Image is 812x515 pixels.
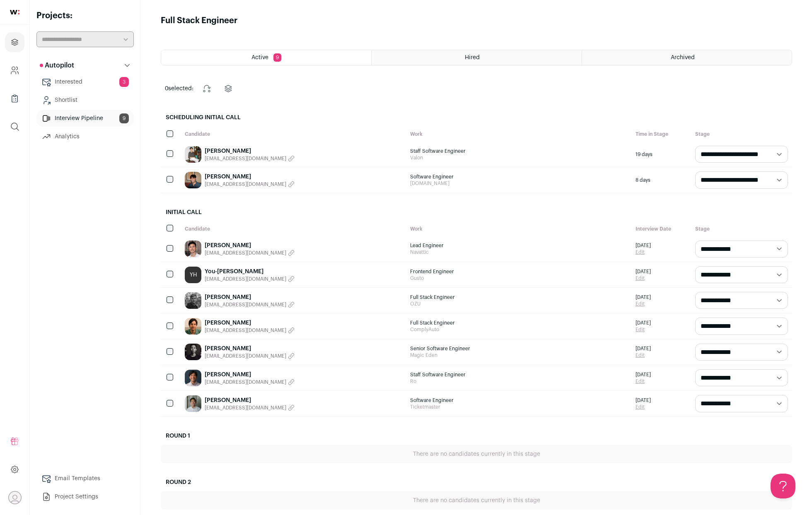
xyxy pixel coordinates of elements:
[636,378,651,385] a: Edit
[205,293,295,301] a: [PERSON_NAME]
[36,74,134,90] a: Interested3
[185,172,201,188] img: 6e51e200a9253595802682ae1878de0ad08973317b4abe0f0c4816a3e08c4960.jpg
[205,181,295,188] button: [EMAIL_ADDRESS][DOMAIN_NAME]
[205,155,295,162] button: [EMAIL_ADDRESS][DOMAIN_NAME]
[410,404,627,410] span: Ticketmaster
[410,154,627,161] span: Valon
[205,371,295,379] a: [PERSON_NAME]
[205,155,286,162] span: [EMAIL_ADDRESS][DOMAIN_NAME]
[161,491,792,510] div: There are no candidates currently in this stage
[36,470,134,487] a: Email Templates
[582,50,792,65] a: Archived
[636,352,651,359] a: Edit
[410,326,627,333] span: ComplyAuto
[205,327,295,334] button: [EMAIL_ADDRESS][DOMAIN_NAME]
[631,221,691,236] div: Interview Date
[410,249,627,255] span: Navattic
[161,203,792,221] h2: Initial Call
[161,427,792,445] h2: Round 1
[691,127,792,142] div: Stage
[205,319,295,327] a: [PERSON_NAME]
[5,89,24,108] a: Company Lists
[185,292,201,309] img: b10ac46559877586e82314c18dd7d030ec63994f956c5cc73d992b15c97faae5
[636,275,651,282] a: Edit
[205,301,286,308] span: [EMAIL_ADDRESS][DOMAIN_NAME]
[161,108,792,127] h2: Scheduling Initial Call
[205,301,295,308] button: [EMAIL_ADDRESS][DOMAIN_NAME]
[636,242,651,249] span: [DATE]
[40,60,74,70] p: Autopilot
[410,301,627,307] span: OZU
[205,344,295,353] a: [PERSON_NAME]
[410,148,627,154] span: Staff Software Engineer
[205,147,295,155] a: [PERSON_NAME]
[205,181,286,188] span: [EMAIL_ADDRESS][DOMAIN_NAME]
[771,474,795,498] iframe: Toggle Customer Support
[410,180,627,187] span: [DOMAIN_NAME]
[631,127,691,142] div: Time in Stage
[185,344,201,360] img: 28c97b38dd718d371e23463a200974bf9c49609bc4914d4d476dcd95bf181f27
[161,445,792,463] div: There are no candidates currently in this stage
[205,379,286,385] span: [EMAIL_ADDRESS][DOMAIN_NAME]
[410,378,627,385] span: Ro
[410,320,627,326] span: Full Stack Engineer
[119,113,129,123] span: 9
[185,370,201,386] img: fa222d3f2e4d531eb300180b0508864689a9f49989d0978265e55b3cf4435c86.jpg
[410,371,627,378] span: Staff Software Engineer
[36,92,134,108] a: Shortlist
[185,241,201,257] img: 59ed3fc80484580fbdffb3e4f54e1169ca3106cb8b0294332848d742d69c8990
[636,404,651,410] a: Edit
[5,60,24,80] a: Company and ATS Settings
[185,395,201,412] img: 83414f1c729d7feb958c99296f743c35c9aaee057fb6847baaa46270929b9532.jpg
[205,173,295,181] a: [PERSON_NAME]
[205,250,295,256] button: [EMAIL_ADDRESS][DOMAIN_NAME]
[636,249,651,255] a: Edit
[36,57,134,74] button: Autopilot
[636,301,651,307] a: Edit
[10,10,19,14] img: wellfound-shorthand-0d5821cbd27db2630d0214b213865d53afaa358527fdda9d0ea32b1df1b89c2c.svg
[36,489,134,505] a: Project Settings
[205,353,286,359] span: [EMAIL_ADDRESS][DOMAIN_NAME]
[205,353,295,359] button: [EMAIL_ADDRESS][DOMAIN_NAME]
[410,345,627,352] span: Senior Software Engineer
[165,86,168,91] span: 0
[410,173,627,180] span: Software Engineer
[36,110,134,127] a: Interview Pipeline9
[691,221,792,236] div: Stage
[161,473,792,491] h2: Round 2
[185,318,201,335] img: 86e429f9db33411b61b09af523819ddee8e1336921d73d877350f0717cf6d31c.jpg
[372,50,581,65] a: Hired
[631,142,691,167] div: 19 days
[119,77,129,87] span: 3
[205,404,286,411] span: [EMAIL_ADDRESS][DOMAIN_NAME]
[181,127,406,142] div: Candidate
[410,352,627,359] span: Magic Eden
[185,146,201,163] img: 56a8a22ad8ef624ff95c9940a55d8e2fd9ceb4d133ce7e42d8a168312e45bfab
[36,10,134,22] h2: Projects:
[410,294,627,301] span: Full Stack Engineer
[8,491,22,504] button: Open dropdown
[410,397,627,404] span: Software Engineer
[636,326,651,333] a: Edit
[636,345,651,352] span: [DATE]
[185,267,201,283] a: YH
[5,32,24,52] a: Projects
[205,327,286,334] span: [EMAIL_ADDRESS][DOMAIN_NAME]
[636,268,651,275] span: [DATE]
[410,242,627,249] span: Lead Engineer
[631,167,691,193] div: 8 days
[671,55,695,60] span: Archived
[205,250,286,256] span: [EMAIL_ADDRESS][DOMAIN_NAME]
[205,267,295,276] a: You-[PERSON_NAME]
[273,53,281,62] span: 9
[205,276,286,282] span: [EMAIL_ADDRESS][DOMAIN_NAME]
[205,396,295,404] a: [PERSON_NAME]
[197,79,217,99] button: Change stage
[636,320,651,326] span: [DATE]
[205,379,295,385] button: [EMAIL_ADDRESS][DOMAIN_NAME]
[636,371,651,378] span: [DATE]
[406,127,631,142] div: Work
[410,268,627,275] span: Frontend Engineer
[161,15,237,26] h1: Full Stack Engineer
